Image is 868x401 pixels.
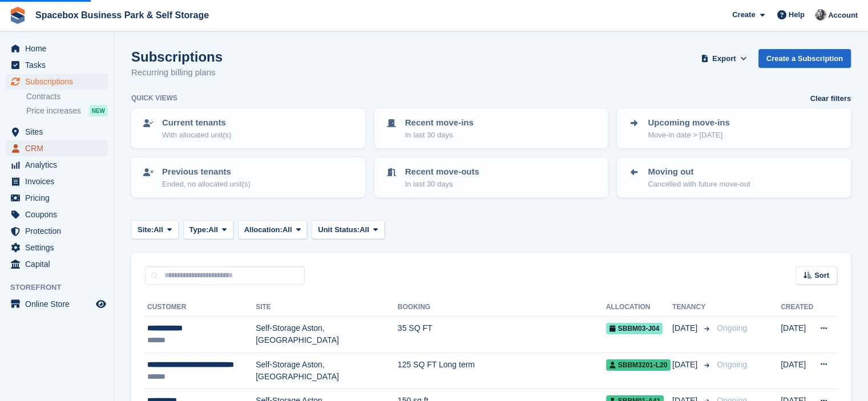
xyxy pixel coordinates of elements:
[25,206,94,222] span: Coupons
[405,116,474,129] p: Recent move-ins
[162,179,251,190] p: Ended, no allocated unit(s)
[10,282,114,293] span: Storefront
[256,298,398,317] th: Site
[131,49,223,64] h1: Subscriptions
[699,49,749,68] button: Export
[132,110,364,147] a: Current tenants With allocated unit(s)
[25,256,94,272] span: Capital
[9,7,26,24] img: stora-icon-8386f47178a22dfd0bd8f6a31ec36ba5ce8667c1dd55bd0f319d3a0aa187defe.svg
[758,49,851,68] a: Create a Subscription
[712,53,736,64] span: Export
[162,165,251,179] p: Previous tenants
[25,223,94,239] span: Protection
[282,224,292,236] span: All
[405,165,479,179] p: Recent move-outs
[131,93,177,103] h6: Quick views
[376,159,607,196] a: Recent move-outs In last 30 days
[405,179,479,190] p: In last 30 days
[25,140,94,156] span: CRM
[6,74,108,90] a: menu
[717,323,747,333] span: Ongoing
[208,224,218,236] span: All
[6,40,108,56] a: menu
[606,298,672,317] th: Allocation
[94,297,108,311] a: Preview store
[145,298,256,317] th: Customer
[26,91,108,102] a: Contracts
[672,298,712,317] th: Tenancy
[398,317,606,353] td: 35 SQ FT
[6,223,108,239] a: menu
[6,157,108,173] a: menu
[648,129,729,141] p: Move-in date > [DATE]
[398,298,606,317] th: Booking
[405,129,474,141] p: In last 30 days
[183,220,233,239] button: Type: All
[6,124,108,140] a: menu
[606,359,671,371] span: SBBM3201-L20
[648,116,729,129] p: Upcoming move-ins
[810,93,851,104] a: Clear filters
[781,298,813,317] th: Created
[154,224,163,236] span: All
[89,105,108,116] div: NEW
[318,224,360,236] span: Unit Status:
[6,240,108,256] a: menu
[162,116,231,129] p: Current tenants
[256,353,398,389] td: Self-Storage Aston, [GEOGRAPHIC_DATA]
[131,220,179,239] button: Site: All
[25,124,94,140] span: Sites
[131,66,223,79] p: Recurring billing plans
[360,224,369,236] span: All
[828,10,858,21] span: Account
[25,173,94,189] span: Invoices
[618,110,850,147] a: Upcoming move-ins Move-in date > [DATE]
[648,179,750,190] p: Cancelled with future move-out
[814,270,829,281] span: Sort
[781,353,813,389] td: [DATE]
[672,359,700,371] span: [DATE]
[189,224,209,236] span: Type:
[732,9,755,21] span: Create
[398,353,606,389] td: 125 SQ FT Long term
[6,256,108,272] a: menu
[781,317,813,353] td: [DATE]
[618,159,850,196] a: Moving out Cancelled with future move-out
[606,323,663,334] span: SBBM03-J04
[648,165,750,179] p: Moving out
[26,106,81,116] span: Price increases
[6,206,108,222] a: menu
[6,190,108,206] a: menu
[162,129,231,141] p: With allocated unit(s)
[25,74,94,90] span: Subscriptions
[717,360,747,369] span: Ongoing
[25,190,94,206] span: Pricing
[25,40,94,56] span: Home
[672,322,700,334] span: [DATE]
[815,9,826,21] img: SUDIPTA VIRMANI
[256,317,398,353] td: Self-Storage Aston, [GEOGRAPHIC_DATA]
[25,240,94,256] span: Settings
[312,220,384,239] button: Unit Status: All
[31,6,213,25] a: Spacebox Business Park & Self Storage
[238,220,308,239] button: Allocation: All
[25,296,94,312] span: Online Store
[376,110,607,147] a: Recent move-ins In last 30 days
[26,104,108,117] a: Price increases NEW
[25,57,94,73] span: Tasks
[6,140,108,156] a: menu
[6,296,108,312] a: menu
[25,157,94,173] span: Analytics
[244,224,282,236] span: Allocation:
[6,173,108,189] a: menu
[6,57,108,73] a: menu
[132,159,364,196] a: Previous tenants Ended, no allocated unit(s)
[789,9,805,21] span: Help
[138,224,154,236] span: Site:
